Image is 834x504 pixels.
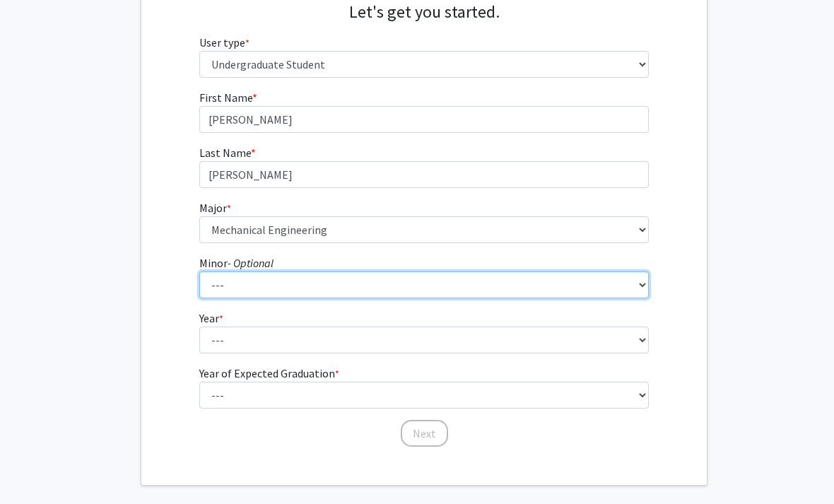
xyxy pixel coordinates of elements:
[199,35,249,52] label: User type
[199,200,231,217] label: Major
[199,255,274,272] label: Minor
[199,310,223,327] label: Year
[199,91,252,105] span: First Name
[199,3,650,23] h4: Let's get you started.
[228,257,274,271] i: - Optional
[199,146,251,160] span: Last Name
[11,440,60,493] iframe: Chat
[401,421,448,447] button: Next
[199,365,339,382] label: Year of Expected Graduation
